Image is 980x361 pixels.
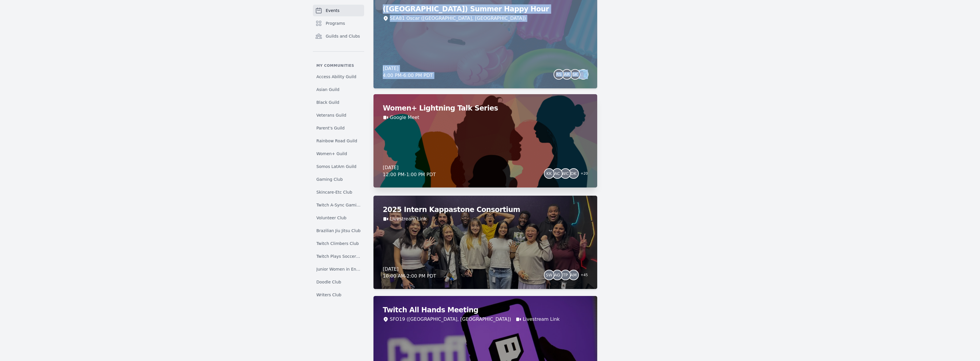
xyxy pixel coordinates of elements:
span: WC [562,171,569,176]
a: Twitch Climbers Club [313,238,364,249]
span: KK [546,171,551,176]
a: Doodle Club [313,277,364,287]
span: Rainbow Road Guild [316,138,357,144]
span: AR [564,72,570,76]
a: Black Guild [313,97,364,108]
a: Programs [313,17,364,29]
span: Junior Women in Engineering Club [316,266,361,272]
a: Parent's Guild [313,123,364,133]
span: Twitch A-Sync Gaming (TAG) Club [316,202,361,208]
span: Women+ Guild [316,151,347,157]
a: Skincare-Etc Club [313,187,364,197]
span: Twitch Plays Soccer Club [316,253,361,259]
a: Brazilian Jiu Jitsu Club [313,225,364,236]
div: [DATE] 10:00 AM - 2:00 PM PDT [383,266,436,280]
a: Veterans Guild [313,110,364,120]
h2: 2025 Intern Kappastone Consortium [383,205,588,214]
span: TP [563,273,568,277]
span: RS [556,72,562,76]
div: SFO19 ([GEOGRAPHIC_DATA], [GEOGRAPHIC_DATA]) [390,316,511,323]
a: Somos LatAm Guild [313,161,364,172]
h2: ([GEOGRAPHIC_DATA]) Summer Happy Hour [383,4,588,14]
a: Writers Club [313,290,364,300]
nav: Sidebar [313,5,364,302]
a: Gaming Club [313,174,364,185]
a: Access Ability Guild [313,71,364,82]
a: Livestream Link [390,215,427,222]
a: Volunteer Club [313,213,364,223]
span: AC [554,171,560,176]
span: SW [546,273,552,277]
div: [DATE] 4:00 PM - 6:00 PM PDT [383,65,433,79]
span: Parent's Guild [316,125,345,131]
span: Asian Guild [316,87,339,92]
span: Volunteer Club [316,215,346,221]
span: AM [570,273,577,277]
span: Black Guild [316,99,339,105]
a: Women+ Lightning Talk SeriesGoogle Meet[DATE]12:00 PM-1:00 PM PDTKKACWCDK+20 [373,94,597,187]
a: Events [313,5,364,16]
a: 2025 Intern Kappastone ConsortiumLivestream Link[DATE]10:00 AM-2:00 PM PDTSWAGTPAM+45 [373,196,597,289]
a: Asian Guild [313,84,364,95]
span: Guilds and Clubs [326,33,360,39]
span: DK [571,171,577,176]
span: SK [572,72,578,76]
span: Brazilian Jiu Jitsu Club [316,228,361,234]
a: Junior Women in Engineering Club [313,264,364,274]
span: Writers Club [316,292,341,298]
a: Rainbow Road Guild [313,136,364,146]
span: Events [326,8,339,13]
span: Gaming Club [316,176,343,182]
span: Somos LatAm Guild [316,164,356,169]
span: Veterans Guild [316,112,346,118]
div: [DATE] 12:00 PM - 1:00 PM PDT [383,164,436,178]
h2: Twitch All Hands Meeting [383,305,588,315]
span: Programs [326,20,345,26]
a: Women+ Guild [313,148,364,159]
span: Doodle Club [316,279,341,285]
span: AG [554,273,560,277]
a: Twitch A-Sync Gaming (TAG) Club [313,200,364,210]
span: Access Ability Guild [316,74,356,80]
a: Guilds and Clubs [313,30,364,42]
p: My communities [313,63,364,68]
span: Twitch Climbers Club [316,241,359,246]
span: Skincare-Etc Club [316,189,352,195]
a: Twitch Plays Soccer Club [313,251,364,262]
a: Livestream Link [523,316,560,323]
h2: Women+ Lightning Talk Series [383,104,588,113]
span: + 20 [577,170,588,178]
div: SEA81 Oscar ([GEOGRAPHIC_DATA], [GEOGRAPHIC_DATA]) [390,15,526,22]
a: Google Meet [390,114,419,121]
span: + 45 [577,271,588,280]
